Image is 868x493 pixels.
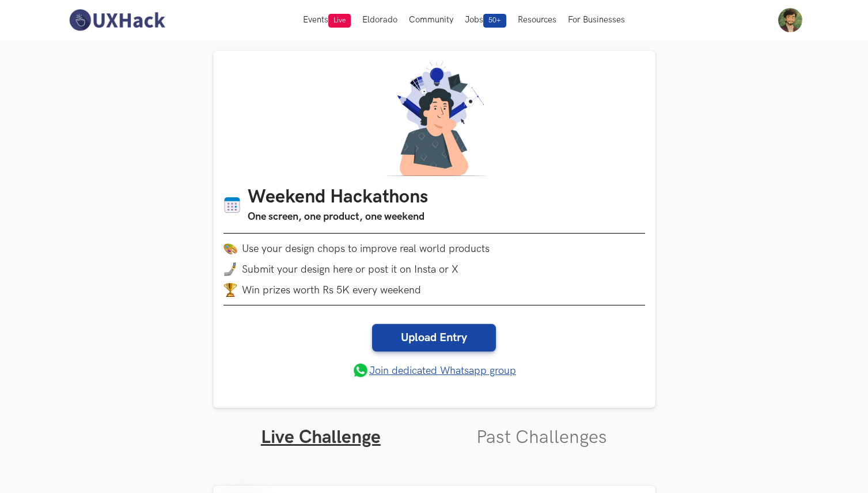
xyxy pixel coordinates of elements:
span: Submit your design here or post it on Insta or X [242,263,458,276]
span: 50+ [483,14,506,28]
a: Past Challenges [476,426,607,449]
img: trophy.png [223,283,237,297]
li: Win prizes worth Rs 5K every weekend [223,283,645,297]
img: UXHack-logo.png [66,8,168,32]
img: mobile-in-hand.png [223,262,237,276]
a: Join dedicated Whatsapp group [352,362,516,379]
span: Live [328,14,351,28]
a: Upload Entry [372,324,496,351]
li: Use your design chops to improve real world products [223,242,645,255]
ul: Tabs Interface [213,408,655,449]
img: Your profile pic [778,8,802,32]
img: palette.png [223,242,237,255]
h3: One screen, one product, one weekend [248,209,428,225]
img: whatsapp.png [352,362,369,379]
img: Calendar icon [223,196,241,214]
h1: Weekend Hackathons [248,186,428,209]
img: A designer thinking [379,61,490,176]
a: Live Challenge [261,426,381,449]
